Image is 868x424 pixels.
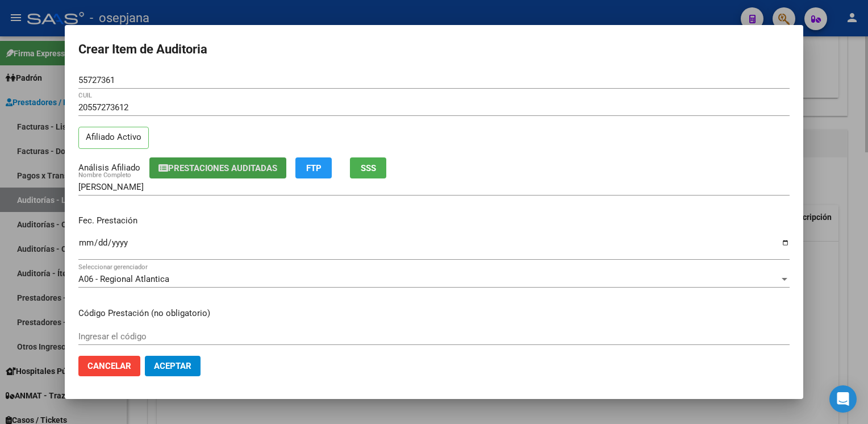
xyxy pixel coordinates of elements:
[78,356,140,376] button: Cancelar
[168,163,277,173] span: Prestaciones Auditadas
[829,385,857,413] div: Open Intercom Messenger
[145,356,201,376] button: Aceptar
[361,163,376,173] span: SSS
[78,307,790,320] p: Código Prestación (no obligatorio)
[78,161,140,174] div: Análisis Afiliado
[78,214,790,227] p: Fec. Prestación
[78,39,790,60] h2: Crear Item de Auditoria
[87,361,131,371] span: Cancelar
[295,157,332,178] button: FTP
[149,157,286,178] button: Prestaciones Auditadas
[78,127,149,149] p: Afiliado Activo
[350,157,386,178] button: SSS
[306,163,322,173] span: FTP
[78,274,169,284] span: A06 - Regional Atlantica
[154,361,191,371] span: Aceptar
